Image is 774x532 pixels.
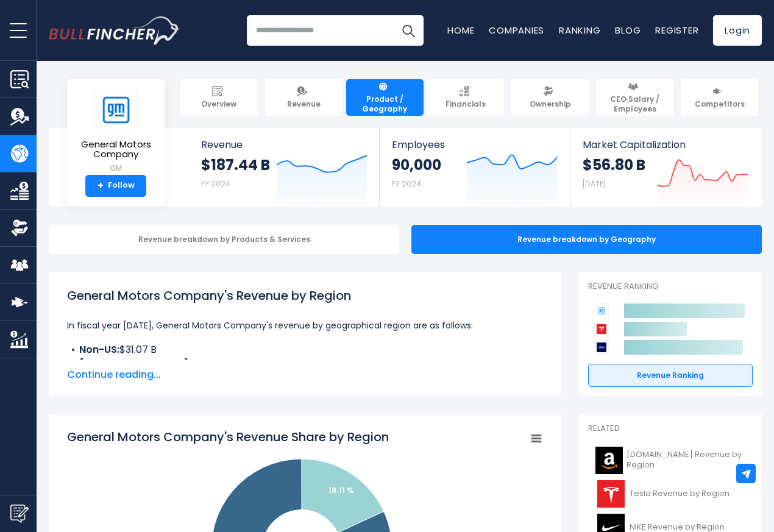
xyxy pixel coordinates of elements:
[695,99,745,109] span: Competitors
[583,155,645,174] strong: $56.80 B
[287,99,321,109] span: Revenue
[67,286,542,305] h1: General Motors Company's Revenue by Region
[67,342,542,357] li: $31.07 B
[393,15,424,46] button: Search
[67,367,542,382] span: Continue reading...
[265,79,343,116] a: Revenue
[77,140,155,160] span: General Motors Company
[328,484,354,496] text: 18.11 %
[446,99,486,109] span: Financials
[392,139,557,151] span: Employees
[392,155,441,174] strong: 90,000
[595,480,626,508] img: TSLA logo
[67,318,542,333] p: In fiscal year [DATE], General Motors Company's revenue by geographical region are as follows:
[594,340,609,355] img: Ford Motor Company competitors logo
[352,94,418,113] span: Product / Geography
[588,364,753,387] a: Revenue Ranking
[49,16,180,44] a: Go to homepage
[447,24,474,37] a: Home
[392,179,421,189] small: FY 2024
[594,303,609,318] img: General Motors Company competitors logo
[201,139,367,151] span: Revenue
[511,79,589,116] a: Ownership
[583,179,606,189] small: [DATE]
[681,79,758,116] a: Competitors
[583,139,748,151] span: Market Capitalization
[489,24,544,37] a: Companies
[10,219,29,237] img: Ownership
[180,79,258,116] a: Overview
[530,99,571,109] span: Ownership
[627,450,745,470] span: [DOMAIN_NAME] Revenue by Region
[201,179,230,189] small: FY 2024
[49,225,399,254] div: Revenue breakdown by Products & Services
[655,24,698,37] a: Register
[67,428,389,445] tspan: General Motors Company's Revenue Share by Region
[201,155,270,174] strong: $187.44 B
[49,16,180,44] img: Bullfincher logo
[595,447,623,474] img: AMZN logo
[559,24,600,37] a: Ranking
[588,282,753,292] p: Revenue Ranking
[570,128,761,207] a: Market Capitalization $56.80 B [DATE]
[380,128,569,207] a: Employees 90,000 FY 2024
[427,79,505,116] a: Financials
[79,357,191,371] b: [GEOGRAPHIC_DATA]:
[411,225,762,254] div: Revenue breakdown by Geography
[588,444,753,477] a: [DOMAIN_NAME] Revenue by Region
[602,94,668,113] span: CEO Salary / Employees
[594,322,609,336] img: Tesla competitors logo
[98,180,104,191] strong: +
[77,163,155,174] small: GM
[615,24,641,37] a: Blog
[79,342,119,356] b: Non-US:
[588,477,753,511] a: Tesla Revenue by Region
[67,357,542,372] li: $140.54 B
[630,489,730,499] span: Tesla Revenue by Region
[189,128,380,207] a: Revenue $187.44 B FY 2024
[201,99,236,109] span: Overview
[346,79,424,116] a: Product / Geography
[85,175,146,197] a: +Follow
[596,79,673,116] a: CEO Salary / Employees
[76,89,155,175] a: General Motors Company GM
[713,15,762,46] a: Login
[588,424,753,434] p: Related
